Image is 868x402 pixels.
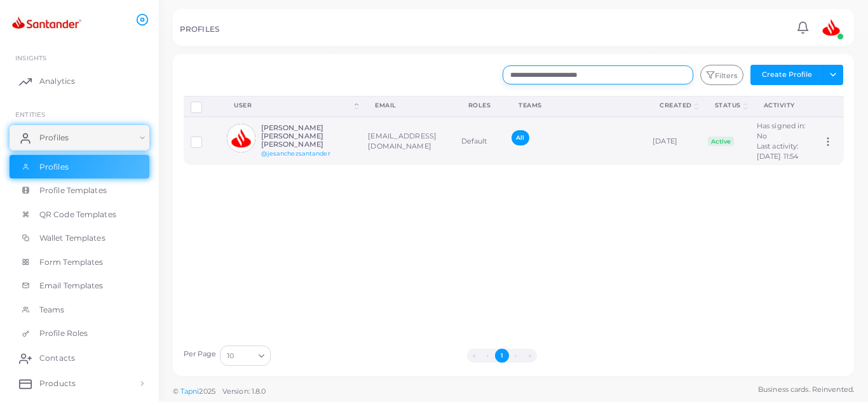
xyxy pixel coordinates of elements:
[757,121,806,140] span: Has signed in: No
[764,101,802,110] div: activity
[173,386,266,397] span: ©
[39,132,69,144] span: Profiles
[184,349,217,359] label: Per Page
[10,250,149,274] a: Form Templates
[10,69,149,94] a: Analytics
[220,345,271,366] div: Search for option
[468,101,491,110] div: Roles
[235,349,254,363] input: Search for option
[222,387,266,396] span: Version: 1.8.0
[700,65,743,85] button: Filters
[39,257,104,268] span: Form Templates
[10,155,149,179] a: Profiles
[715,101,741,110] div: Status
[199,386,215,397] span: 2025
[454,117,505,165] td: Default
[361,117,454,165] td: [EMAIL_ADDRESS][DOMAIN_NAME]
[10,298,149,322] a: Teams
[646,117,701,165] td: [DATE]
[39,185,107,196] span: Profile Templates
[757,142,799,161] span: Last activity: [DATE] 11:54
[10,321,149,345] a: Profile Roles
[227,124,255,152] img: avatar
[234,101,352,110] div: User
[10,371,149,396] a: Products
[15,54,46,62] span: INSIGHTS
[10,178,149,203] a: Profile Templates
[375,101,440,110] div: Email
[10,203,149,227] a: QR Code Templates
[10,345,149,371] a: Contacts
[180,25,219,34] h5: PROFILES
[11,12,82,36] img: logo
[519,101,632,110] div: Teams
[274,349,729,363] ul: Pagination
[708,137,735,147] span: Active
[815,96,843,117] th: Action
[39,280,104,291] span: Email Templates
[818,15,844,40] img: avatar
[758,384,854,395] span: Business cards. Reinvented.
[180,387,200,396] a: Tapni
[10,274,149,298] a: Email Templates
[10,125,149,151] a: Profiles
[10,226,149,250] a: Wallet Templates
[660,101,692,110] div: Created
[815,15,847,40] a: avatar
[39,232,105,244] span: Wallet Templates
[15,111,45,118] span: ENTITIES
[495,349,509,363] button: Go to page 1
[39,304,65,316] span: Teams
[750,65,823,85] button: Create Profile
[39,209,116,220] span: QR Code Templates
[227,349,234,363] span: 10
[39,378,76,389] span: Products
[39,161,69,173] span: Profiles
[39,352,75,364] span: Contacts
[512,130,529,145] span: All
[39,76,75,87] span: Analytics
[39,328,88,339] span: Profile Roles
[261,124,355,149] h6: [PERSON_NAME] [PERSON_NAME] [PERSON_NAME]
[261,150,330,157] a: @jesanchezsantander
[184,96,220,117] th: Row-selection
